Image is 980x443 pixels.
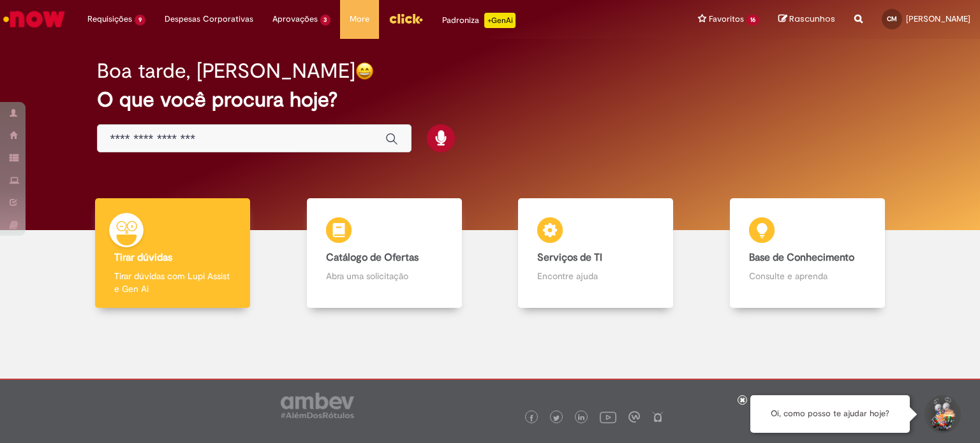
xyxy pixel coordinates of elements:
[628,411,640,423] img: logo_footer_workplace.png
[355,62,374,80] img: happy-face.png
[272,13,318,25] span: Aprovações
[326,251,419,264] b: Catálogo de Ofertas
[165,13,253,25] span: Despesas Corporativas
[114,270,231,295] p: Tirar dúvidas com Lupi Assist e Gen Ai
[600,409,616,425] img: logo_footer_youtube.png
[135,15,145,25] span: 9
[490,198,702,309] a: Serviços de TI Encontre ajuda
[750,395,910,433] div: Oi, como posso te ajudar hoje?
[442,13,516,28] div: Padroniza
[87,13,132,25] span: Requisições
[709,13,744,25] span: Favoritos
[923,395,961,433] button: Iniciar Conversa de Suporte
[702,198,914,309] a: Base de Conhecimento Consulte e aprenda
[749,251,854,264] b: Base de Conhecimento
[97,60,355,82] h2: Boa tarde, [PERSON_NAME]
[1,6,67,32] img: ServiceNow
[281,393,354,418] img: logo_footer_ambev_rotulo_gray.png
[350,13,369,25] span: More
[746,15,759,25] span: 16
[537,270,654,282] p: Encontre ajuda
[320,15,331,25] span: 3
[326,270,443,282] p: Abra uma solicitação
[578,414,584,422] img: logo_footer_linkedin.png
[906,13,970,24] span: [PERSON_NAME]
[749,270,866,282] p: Consulte e aprenda
[67,198,279,309] a: Tirar dúvidas Tirar dúvidas com Lupi Assist e Gen Ai
[553,415,560,421] img: logo_footer_twitter.png
[97,89,884,111] h2: O que você procura hoje?
[537,251,602,264] b: Serviços de TI
[528,415,535,421] img: logo_footer_facebook.png
[887,15,897,23] span: CM
[789,13,835,25] span: Rascunhos
[778,13,835,25] a: Rascunhos
[484,13,516,28] p: +GenAi
[279,198,491,309] a: Catálogo de Ofertas Abra uma solicitação
[652,411,664,423] img: logo_footer_naosei.png
[389,9,423,28] img: click_logo_yellow_360x200.png
[114,251,172,264] b: Tirar dúvidas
